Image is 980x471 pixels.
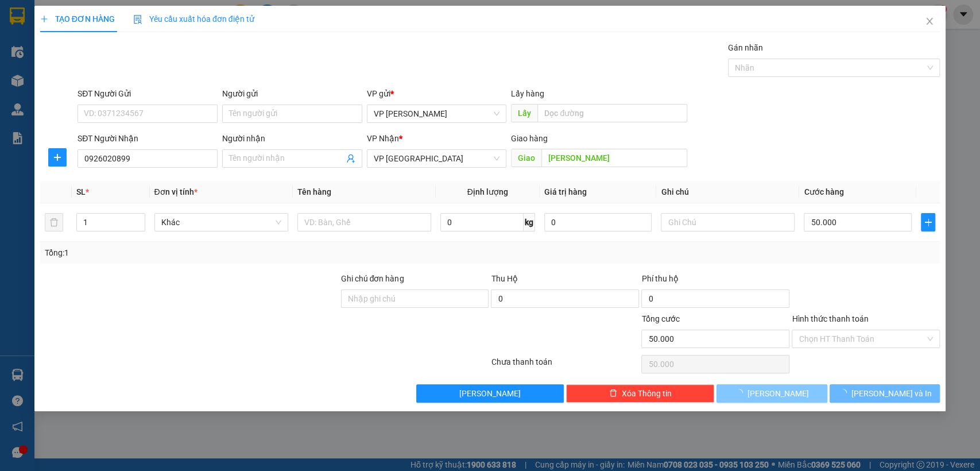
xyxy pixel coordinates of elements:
span: Tên hàng [297,187,331,196]
input: Ghi chú đơn hàng [341,289,489,308]
div: Người gửi [222,87,362,100]
span: VP Sài Gòn [374,150,500,167]
th: Ghi chú [656,181,799,203]
button: Close [913,6,946,38]
span: Giá trị hàng [544,187,587,196]
div: SĐT Người Nhận [78,132,218,145]
span: plus [49,153,66,162]
span: TẠO ĐƠN HÀNG [40,14,115,24]
span: Khác [161,214,281,231]
input: 0 [544,213,652,231]
span: delete [609,389,617,398]
button: [PERSON_NAME] [416,384,564,403]
span: VP Nhận [367,134,399,143]
span: loading [839,389,851,397]
span: Giao [511,149,541,167]
span: [PERSON_NAME] [747,387,809,400]
span: Xóa Thông tin [622,387,672,400]
label: Ghi chú đơn hàng [341,274,404,283]
input: Dọc đường [537,104,687,122]
button: [PERSON_NAME] [716,384,827,403]
span: Giao hàng [511,134,548,143]
button: plus [921,213,935,231]
span: user-add [346,154,355,163]
span: Tổng cước [641,314,679,323]
span: close [925,17,934,26]
input: Dọc đường [541,149,687,167]
button: deleteXóa Thông tin [566,384,714,403]
span: VP Lộc Ninh [374,105,500,122]
span: Lấy [511,104,537,122]
span: Cước hàng [804,187,843,196]
span: kg [524,213,535,231]
div: SĐT Người Gửi [78,87,218,100]
span: Thu Hộ [491,274,517,283]
input: VD: Bàn, Ghế [297,213,431,231]
label: Hình thức thanh toán [792,314,868,323]
span: SL [76,187,86,196]
div: Người nhận [222,132,362,145]
span: Yêu cầu xuất hóa đơn điện tử [133,14,254,24]
button: [PERSON_NAME] và In [830,384,940,403]
span: [PERSON_NAME] [459,387,521,400]
div: VP gửi [367,87,507,100]
label: Gán nhãn [728,43,763,52]
span: Định lượng [467,187,508,196]
button: delete [45,213,63,231]
div: Chưa thanh toán [490,356,641,376]
input: Ghi Chú [661,213,795,231]
span: plus [921,218,935,227]
span: Đơn vị tính [154,187,197,196]
span: [PERSON_NAME] và In [851,387,932,400]
div: Phí thu hộ [641,272,789,289]
button: plus [48,148,67,167]
img: icon [133,15,142,24]
div: Tổng: 1 [45,246,379,259]
span: Lấy hàng [511,89,544,98]
span: plus [40,15,48,23]
span: loading [735,389,747,397]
